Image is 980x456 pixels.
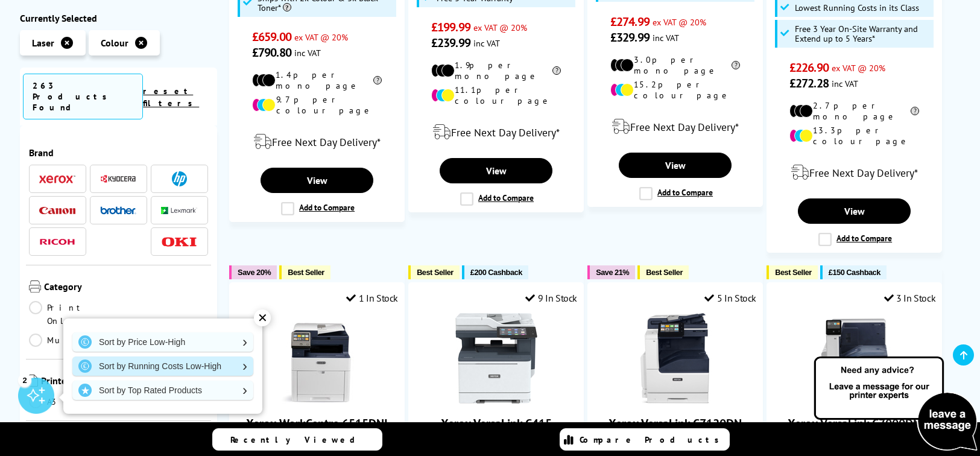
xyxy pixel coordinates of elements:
div: 1 In Stock [346,292,398,304]
a: OKI [161,234,197,249]
span: Laser [32,37,54,49]
span: Save 20% [238,268,271,277]
span: £659.00 [252,29,291,45]
a: reset filters [143,86,199,109]
li: 3.0p per mono page [610,54,740,76]
a: Xerox VersaLink C7120DN [609,416,742,431]
img: Xerox VersaLink C7000DN [809,313,900,404]
img: Kyocera [100,174,136,183]
a: View [619,153,731,178]
img: Open Live Chat window [811,355,980,454]
span: 263 Products Found [23,74,144,119]
img: Ricoh [39,238,75,245]
span: Category [44,280,209,295]
a: Lexmark [161,203,197,218]
div: modal_delivery [773,156,935,189]
span: Lowest Running Costs in its Class [795,3,919,13]
img: Xerox VersaLink C7120DN [630,313,721,404]
span: £274.99 [610,14,650,30]
img: Canon [39,206,75,214]
span: £199.99 [431,19,470,35]
div: 9 In Stock [525,292,577,304]
a: Kyocera [100,171,136,186]
a: Xerox VersaLink C7000DN [809,394,900,406]
a: Print Only [29,301,119,328]
button: Save 20% [229,265,277,279]
a: Xerox WorkCentre 6515DNI [246,416,388,431]
img: Printer Size [29,375,38,387]
span: ex VAT @ 20% [473,22,527,33]
span: Best Seller [288,268,324,277]
span: ex VAT @ 20% [832,62,885,74]
button: Best Seller [408,265,460,279]
a: Canon [39,203,75,218]
a: Multifunction [29,334,160,347]
img: OKI [161,236,197,247]
div: 3 In Stock [884,292,936,304]
a: Xerox VersaLink C7120DN [630,394,721,406]
div: 2 [18,373,31,387]
span: Colour [101,37,128,49]
span: inc VAT [653,32,679,43]
label: Add to Compare [818,233,892,246]
button: Best Seller [637,265,689,279]
span: Printer Size [41,375,209,389]
label: Add to Compare [460,192,534,206]
span: ex VAT @ 20% [294,31,348,43]
li: 15.2p per colour page [610,79,740,101]
div: ✕ [254,309,271,326]
span: £272.28 [789,75,829,91]
span: £150 Cashback [829,268,880,277]
span: Best Seller [417,268,454,277]
a: Sort by Running Costs Low-High [72,356,253,376]
label: Add to Compare [281,202,355,215]
img: Brother [100,206,136,214]
div: 5 In Stock [704,292,756,304]
a: Xerox VersaLink C415 [441,416,552,431]
a: Brother [100,203,136,218]
span: Free 3 Year On-Site Warranty and Extend up to 5 Years* [795,24,931,43]
a: HP [161,171,197,186]
span: inc VAT [832,78,858,89]
a: Xerox WorkCentre 6515DNI [272,394,362,406]
a: Xerox [39,171,75,186]
div: modal_delivery [415,115,577,149]
a: Xerox VersaLink C7000DN [788,416,921,431]
span: inc VAT [294,47,321,59]
span: Brand [29,147,209,159]
button: £150 Cashback [820,265,887,279]
img: Category [29,280,41,293]
li: 11.1p per colour page [431,84,561,106]
button: Best Seller [767,265,818,279]
span: £200 Cashback [470,268,522,277]
a: Sort by Price Low-High [72,332,253,352]
span: £226.90 [789,60,829,75]
li: 2.7p per mono page [789,100,919,122]
li: 1.4p per mono page [252,69,382,91]
span: inc VAT [473,37,500,49]
span: £239.99 [431,35,470,51]
button: £200 Cashback [462,265,528,279]
button: Best Seller [279,265,330,279]
a: Recently Viewed [212,428,382,451]
span: Compare Products [580,434,726,445]
span: Best Seller [775,268,812,277]
img: Xerox [39,175,75,183]
div: modal_delivery [594,110,756,144]
img: Xerox VersaLink C415 [451,313,542,404]
span: ex VAT @ 20% [653,16,706,28]
span: £329.99 [610,30,650,45]
img: HP [172,171,187,186]
div: modal_delivery [236,125,398,159]
a: Sort by Top Rated Products [72,381,253,400]
span: £790.80 [252,45,291,60]
a: Xerox VersaLink C415 [451,394,542,406]
a: View [261,168,373,193]
a: View [440,158,552,183]
span: Recently Viewed [230,434,367,445]
span: Save 21% [596,268,629,277]
img: Lexmark [161,207,197,214]
a: Compare Products [560,428,730,451]
li: 1.9p per mono page [431,60,561,81]
li: 13.3p per colour page [789,125,919,147]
